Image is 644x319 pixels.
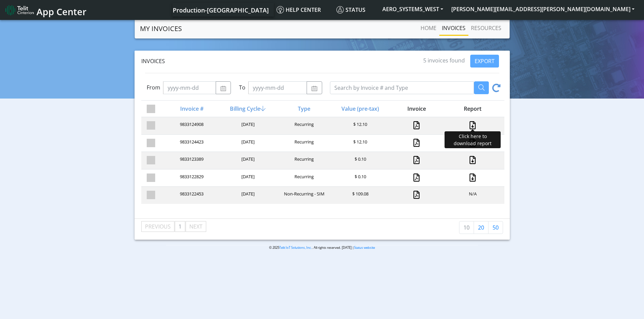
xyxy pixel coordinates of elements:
a: Status [334,3,378,17]
a: Status website [354,245,375,250]
ul: Pagination [141,221,207,232]
span: N/A [469,191,477,197]
button: EXPORT [470,55,499,68]
div: 9833123389 [163,156,219,165]
div: Invoice # [163,105,219,113]
div: Non-Recurring - SIM [276,191,332,200]
div: $ 109.08 [332,191,388,200]
span: Next [189,223,202,230]
img: status.svg [336,6,344,14]
div: Value (pre-tax) [332,105,388,113]
div: 9833122829 [163,174,219,183]
div: $ 0.10 [332,156,388,165]
a: Help center [274,3,334,17]
div: $ 12.10 [332,139,388,148]
div: Report [444,105,500,113]
div: $ 0.10 [332,174,388,183]
div: [DATE] [219,121,275,130]
img: logo-telit-cinterion-gw-new.png [5,5,34,16]
div: [DATE] [219,174,275,183]
span: Status [336,6,365,14]
span: 1 [178,223,182,230]
img: calendar.svg [220,86,226,91]
div: Recurring [276,121,332,130]
img: calendar.svg [311,86,317,91]
input: yyyy-mm-dd [248,81,307,94]
div: 9833124423 [163,139,219,148]
div: 9833124908 [163,121,219,130]
div: Invoice [388,105,444,113]
a: Home [418,21,439,35]
div: Billing Cycle [219,105,275,113]
a: MY INVOICES [140,22,182,35]
div: Recurring [276,156,332,165]
input: yyyy-mm-dd [163,81,216,94]
div: Click here to download report [445,131,501,148]
div: [DATE] [219,191,275,200]
button: AERO_SYSTEMS_WEST [378,3,447,15]
span: Previous [145,223,171,230]
span: Invoices [141,57,165,65]
span: Help center [277,6,321,14]
input: Search by Invoice # and Type [330,81,474,94]
span: App Center [37,5,87,18]
span: Production-[GEOGRAPHIC_DATA] [173,6,269,14]
a: INVOICES [439,21,468,35]
div: 9833122453 [163,191,219,200]
a: Your current platform instance [172,3,268,17]
label: From [147,83,160,91]
div: Type [276,105,332,113]
a: App Center [5,3,86,17]
a: 50 [488,221,503,234]
p: © 2025 . All rights reserved. [DATE] | [166,245,478,250]
div: $ 12.10 [332,121,388,130]
button: [PERSON_NAME][EMAIL_ADDRESS][PERSON_NAME][DOMAIN_NAME] [447,3,639,15]
div: [DATE] [219,156,275,165]
img: knowledge.svg [277,6,284,14]
span: 5 invoices found [423,57,465,64]
a: 20 [474,221,488,234]
a: RESOURCES [468,21,504,35]
label: To [239,83,245,91]
div: Recurring [276,174,332,183]
div: Recurring [276,139,332,148]
a: Telit IoT Solutions, Inc. [279,245,312,250]
div: [DATE] [219,139,275,148]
